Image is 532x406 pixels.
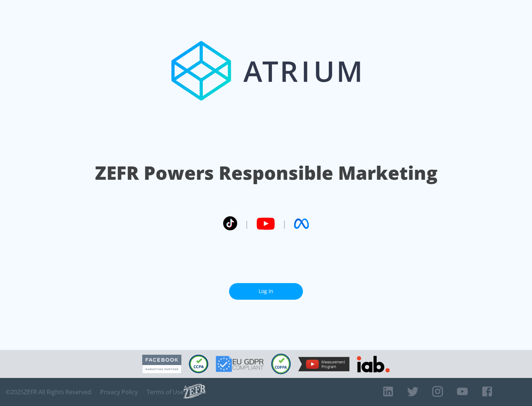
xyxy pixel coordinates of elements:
img: YouTube Measurement Program [298,357,349,371]
img: CCPA Compliant [189,355,208,373]
span: | [245,218,249,229]
img: GDPR Compliant [216,356,264,372]
img: IAB [357,356,390,372]
a: Terms of Use [147,388,184,396]
img: Facebook Marketing Partner [142,355,181,374]
a: Log In [229,283,303,300]
a: Privacy Policy [100,388,138,396]
span: © 2025 ZEFR All Rights Reserved [6,388,91,396]
span: | [282,218,287,229]
img: COPPA Compliant [271,354,291,374]
h1: ZEFR Powers Responsible Marketing [95,160,437,186]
